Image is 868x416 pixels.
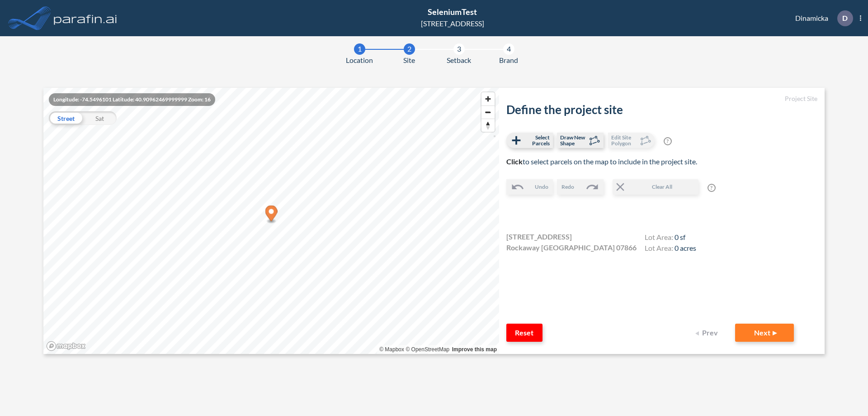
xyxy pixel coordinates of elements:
span: Undo [535,183,548,191]
span: to select parcels on the map to include in the project site. [506,157,697,166]
span: ? [708,184,716,192]
div: Map marker [265,206,278,224]
div: Sat [83,111,117,125]
div: [STREET_ADDRESS] [421,18,484,29]
button: Clear All [613,179,698,195]
div: Longitude: -74.5496101 Latitude: 40.90962469999999 Zoom: 16 [49,93,215,106]
h4: Lot Area: [645,244,696,254]
span: 0 acres [675,244,696,252]
span: 0 sf [675,233,685,241]
h4: Lot Area: [645,233,696,244]
span: [STREET_ADDRESS] [506,231,572,242]
button: Redo [557,179,604,195]
span: Redo [561,183,574,191]
canvas: Map [43,88,499,354]
div: 3 [453,43,465,55]
span: Site [403,55,415,66]
button: Undo [506,179,553,195]
a: OpenStreetMap [406,346,449,353]
button: Reset [506,324,542,342]
span: Setback [447,55,471,66]
h2: Define the project site [506,103,817,117]
h5: Project Site [506,95,817,103]
a: Mapbox homepage [46,341,86,351]
div: 2 [404,43,415,55]
button: Reset bearing to north [481,119,495,132]
div: Street [49,111,83,125]
span: Brand [499,55,518,66]
div: 4 [503,43,514,55]
div: Dinamicka [782,10,861,26]
span: Edit Site Polygon [611,134,638,146]
span: Reset bearing to north [481,119,495,132]
p: D [842,14,848,22]
span: Clear All [627,183,698,191]
button: Prev [690,324,726,342]
div: 1 [354,43,365,55]
a: Improve this map [452,346,497,353]
button: Zoom in [481,92,495,105]
span: Select Parcels [523,134,550,146]
button: Next [735,324,794,342]
span: Draw New Shape [560,134,587,146]
a: Mapbox [379,346,404,353]
span: ? [664,137,672,145]
img: logo [52,9,119,27]
span: SeleniumTest [428,7,477,17]
span: Rockaway [GEOGRAPHIC_DATA] 07866 [506,242,637,253]
button: Zoom out [481,105,495,119]
span: Location [346,55,373,66]
b: Click [506,157,523,166]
